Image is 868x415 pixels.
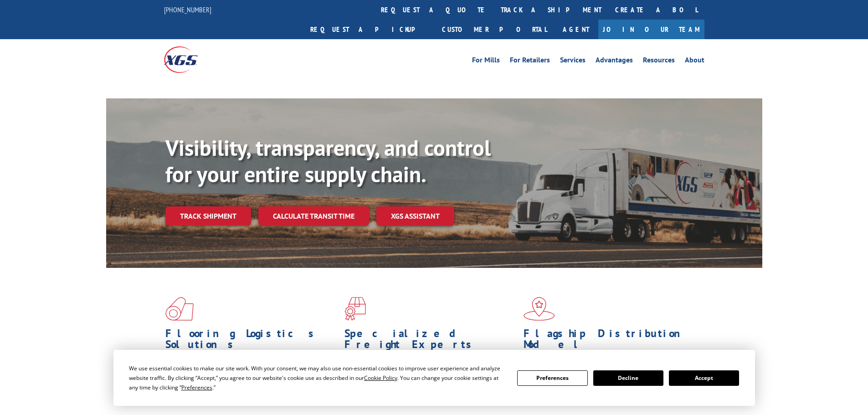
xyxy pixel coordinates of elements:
[554,20,598,39] a: Agent
[344,328,517,354] h1: Specialized Freight Experts
[598,20,704,39] a: Join Our Team
[685,56,704,67] a: About
[435,20,554,39] a: Customer Portal
[643,56,675,67] a: Resources
[164,5,211,14] a: [PHONE_NUMBER]
[165,133,491,188] b: Visibility, transparency, and control for your entire supply chain.
[517,370,587,386] button: Preferences
[364,374,397,382] span: Cookie Policy
[510,56,550,67] a: For Retailers
[560,56,586,67] a: Services
[596,56,633,67] a: Advantages
[181,384,212,391] span: Preferences
[258,206,369,226] a: Calculate transit time
[165,206,251,225] a: Track shipment
[669,370,739,386] button: Accept
[524,297,555,321] img: xgs-icon-flagship-distribution-model-red
[593,370,663,386] button: Decline
[376,206,454,226] a: XGS ASSISTANT
[165,297,194,321] img: xgs-icon-total-supply-chain-intelligence-red
[303,20,435,39] a: Request a pickup
[165,328,338,354] h1: Flooring Logistics Solutions
[113,350,755,406] div: Cookie Consent Prompt
[472,56,500,67] a: For Mills
[344,297,366,321] img: xgs-icon-focused-on-flooring-red
[129,364,506,392] div: We use essential cookies to make our site work. With your consent, we may also use non-essential ...
[524,328,696,354] h1: Flagship Distribution Model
